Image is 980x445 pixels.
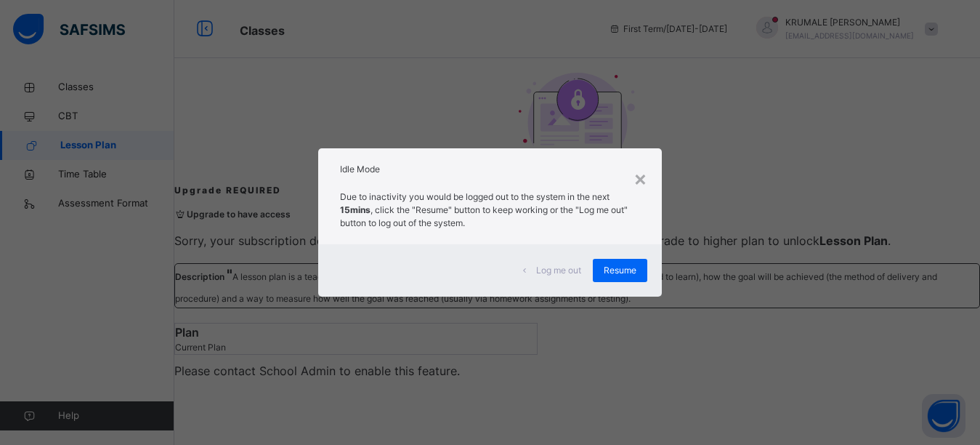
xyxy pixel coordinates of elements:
span: Log me out [536,264,581,277]
div: × [633,163,647,193]
p: Due to inactivity you would be logged out to the system in the next , click the "Resume" button t... [340,191,639,230]
span: Resume [604,264,636,277]
strong: 15mins [340,204,370,215]
h2: Idle Mode [340,163,639,176]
